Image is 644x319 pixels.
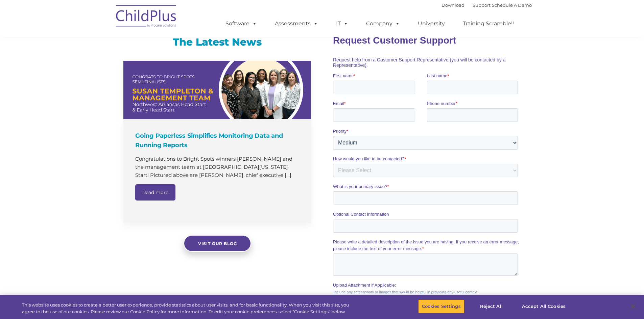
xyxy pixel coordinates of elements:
h4: Going Paperless Simplifies Monitoring Data and Running Reports [135,131,301,150]
button: Reject All [470,299,512,314]
img: ChildPlus by Procare Solutions [113,0,180,34]
a: Company [359,17,407,30]
span: Visit our blog [198,241,237,246]
button: Cookies Settings [418,299,464,314]
button: Accept All Cookies [518,299,569,314]
button: Close [626,299,641,314]
a: Training Scramble!! [456,17,521,30]
h3: The Latest News [123,35,311,49]
font: | [442,2,532,8]
a: Software [219,17,264,30]
a: Visit our blog [184,235,251,252]
a: Read more [135,184,175,201]
div: This website uses cookies to create a better user experience, provide statistics about user visit... [22,302,354,315]
a: Download [442,2,464,8]
a: IT [329,17,355,30]
a: Assessments [268,17,325,30]
a: University [411,17,452,30]
a: Support [473,2,491,8]
a: Schedule A Demo [492,2,532,8]
p: Congratulations to Bright Spots winners [PERSON_NAME] and the management team at [GEOGRAPHIC_DATA... [135,155,301,179]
